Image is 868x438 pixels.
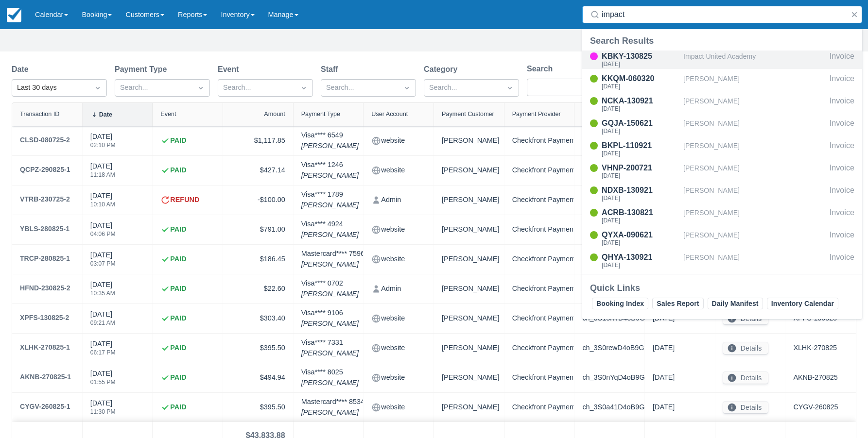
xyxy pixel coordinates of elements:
div: KBKY-130825 [602,51,679,62]
a: KBKY-130825[DATE]Impact United AcademyInvoice [582,51,862,69]
div: CLSD-080725-2 [20,134,70,146]
strong: PAID [170,402,186,413]
strong: PAID [170,343,186,354]
strong: PAID [170,313,186,324]
span: Dropdown icon [505,83,515,93]
div: [PERSON_NAME] [442,282,496,296]
a: CYGV-260825-1 [20,401,70,414]
div: Payment Customer [442,111,494,118]
div: NDXB-130921 [602,185,679,196]
div: [PERSON_NAME] [442,341,496,355]
div: [DATE] [90,339,116,361]
a: KKQM-060320[DATE][PERSON_NAME]Invoice [582,73,862,91]
div: Transaction ID [20,111,59,118]
div: [PERSON_NAME] [683,73,826,91]
div: Checkfront Payments [512,371,567,385]
div: [PERSON_NAME] [442,223,496,236]
div: XPFS-130825-2 [20,312,69,323]
em: [PERSON_NAME] [301,170,359,181]
div: BKPL-110921 [602,140,679,152]
div: [DATE] [90,398,116,421]
div: VTRB-230725-2 [20,193,70,205]
strong: PAID [170,224,186,235]
div: [DATE] [602,195,679,201]
div: Invoice [830,51,854,69]
em: [PERSON_NAME] [301,200,359,211]
em: [PERSON_NAME] [301,289,359,300]
div: website [371,253,426,266]
div: $395.50 [231,341,285,355]
a: AKNB-270825 [793,372,837,383]
div: HFND-230825-2 [20,282,70,294]
div: website [371,341,426,355]
div: 06:17 PM [90,350,116,355]
div: Checkfront Payments [512,253,567,266]
a: Inventory Calendar [767,298,838,309]
div: [DATE] [602,151,679,156]
div: website [371,134,426,148]
strong: PAID [170,372,186,383]
div: [PERSON_NAME] [683,229,826,248]
div: $186.45 [231,253,285,266]
div: [DATE] [90,309,115,332]
div: [DATE] [602,61,679,67]
div: [DATE] [90,161,115,184]
button: Details [723,402,768,413]
a: CYGV-260825 [793,402,838,413]
input: Search ( / ) [602,6,847,23]
div: [DATE] [602,240,679,246]
a: Sales Report [652,298,703,309]
div: [PERSON_NAME] [442,253,496,266]
div: $303.40 [231,312,285,325]
div: Impact United Academy [683,51,826,69]
div: [PERSON_NAME] [442,371,496,385]
div: Invoice [830,229,854,248]
div: [DATE] [90,220,116,243]
label: Category [424,64,461,75]
em: [PERSON_NAME] [301,319,359,329]
em: [PERSON_NAME] [301,348,359,359]
div: [PERSON_NAME] [683,118,826,136]
img: checkfront-main-nav-mini-logo.png [7,8,21,22]
div: GQJA-150621 [602,118,679,129]
div: website [371,371,426,385]
div: $427.14 [231,164,285,177]
a: NCKA-130921[DATE][PERSON_NAME]Invoice [582,95,862,114]
div: website [371,401,426,414]
span: Dropdown icon [93,83,103,93]
div: Checkfront Payments [512,312,567,325]
div: XLHK-270825-1 [20,341,70,353]
em: [PERSON_NAME] [301,259,365,270]
a: QYXA-090621[DATE][PERSON_NAME]Invoice [582,229,862,248]
div: [DATE] [90,191,115,213]
div: [PERSON_NAME] [442,164,496,177]
a: AKNB-270825-1 [20,371,71,385]
div: [PERSON_NAME] [442,193,496,207]
div: [DATE] [602,262,679,268]
label: Search [527,63,556,75]
a: QHYA-130921[DATE][PERSON_NAME]Invoice [582,252,862,270]
div: ACRB-130821 [602,207,679,219]
label: Event [218,64,243,75]
strong: PAID [170,254,186,265]
span: Dropdown icon [299,83,309,93]
div: [DATE] [653,371,707,385]
div: Invoice [830,95,854,114]
button: Details [723,342,768,354]
div: Date [99,111,112,118]
div: Amount [264,111,285,118]
div: Last 30 days [17,83,84,93]
div: Mastercard **** 7596 [301,249,365,270]
div: [DATE] [90,369,116,391]
div: Invoice [830,185,854,203]
div: $791.00 [231,223,285,236]
em: [PERSON_NAME] [301,407,365,418]
a: XLHK-270825 [793,343,837,354]
div: [PERSON_NAME] [442,312,496,325]
div: [DATE] [602,218,679,223]
div: 01:55 PM [90,379,116,385]
a: XLHK-270825-1 [20,341,70,355]
div: 10:10 AM [90,202,115,207]
div: Invoice [830,162,854,181]
div: AKNB-270825-1 [20,371,71,383]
